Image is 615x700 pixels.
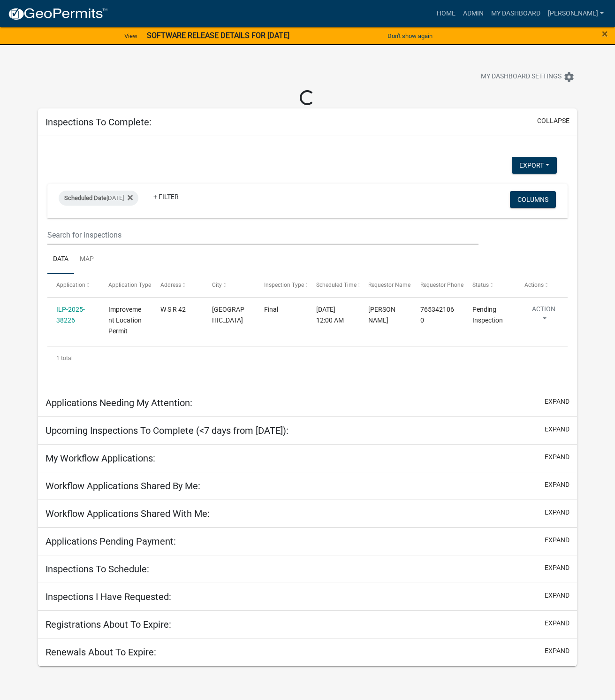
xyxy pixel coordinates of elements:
h5: Workflow Applications Shared By Me: [46,480,200,492]
datatable-header-cell: Scheduled Time [307,274,359,297]
i: settings [563,71,575,83]
datatable-header-cell: Actions [516,274,568,297]
h5: Applications Pending Payment: [46,536,176,547]
span: Final [264,306,278,313]
h5: Inspections I Have Requested: [46,591,171,602]
button: expand [545,480,569,490]
a: View [121,28,141,44]
datatable-header-cell: Application [47,274,99,297]
a: My Dashboard [487,5,544,23]
span: My Dashboard Settings [481,71,562,83]
h5: Inspections To Schedule: [46,563,149,575]
span: Scheduled Date [64,194,106,201]
span: Improvement Location Permit [108,306,142,335]
datatable-header-cell: Requestor Phone [411,274,463,297]
a: Data [47,245,74,275]
span: Actions [524,282,544,288]
h5: Renewals About To Expire: [46,646,156,658]
span: Status [472,282,489,288]
strong: SOFTWARE RELEASE DETAILS FOR [DATE] [147,31,289,40]
span: Scheduled Time [316,282,357,288]
h5: Upcoming Inspections To Complete (<7 days from [DATE]): [46,425,289,436]
button: Columns [510,191,556,208]
h5: Workflow Applications Shared With Me: [46,508,210,519]
button: My Dashboard Settingssettings [473,68,582,86]
h5: Registrations About To Expire: [46,619,171,630]
span: 10/07/2025, 12:00 AM [316,306,344,324]
span: City [212,282,222,288]
button: expand [545,646,569,656]
div: 1 total [47,346,568,370]
div: [DATE] [59,191,138,206]
datatable-header-cell: Status [463,274,516,297]
datatable-header-cell: Address [151,274,203,297]
a: + Filter [146,188,186,205]
a: Admin [459,5,487,23]
h5: Inspections To Complete: [46,116,152,128]
span: JASON BOSAW [368,306,398,324]
button: expand [545,591,569,600]
a: ILP-2025-38226 [56,306,85,324]
button: expand [545,563,569,573]
button: Don't show again [384,28,436,44]
a: Map [74,245,99,275]
button: expand [545,508,569,517]
button: Export [512,157,557,174]
a: Home [433,5,459,23]
button: expand [545,424,569,434]
datatable-header-cell: Inspection Type [255,274,307,297]
button: expand [545,452,569,462]
button: expand [545,397,569,407]
span: Requestor Phone [420,282,463,288]
span: Application [56,282,85,288]
datatable-header-cell: City [203,274,255,297]
button: expand [545,535,569,545]
datatable-header-cell: Requestor Name [359,274,411,297]
button: Action [524,304,563,328]
span: MOORESVILLE [212,306,244,324]
span: × [602,27,608,40]
span: Address [160,282,181,288]
button: Close [602,28,608,39]
datatable-header-cell: Application Type [99,274,151,297]
h5: My Workflow Applications: [46,453,155,464]
button: collapse [537,116,569,126]
h5: Applications Needing My Attention: [46,397,192,408]
span: W S R 42 [160,306,186,313]
span: 7653421060 [420,306,454,324]
a: [PERSON_NAME] [544,5,607,23]
input: Search for inspections [47,225,479,245]
div: collapse [38,136,577,389]
button: expand [545,618,569,628]
span: Inspection Type [264,282,304,288]
span: Pending Inspection [472,306,503,324]
span: Requestor Name [368,282,410,288]
span: Application Type [108,282,151,288]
